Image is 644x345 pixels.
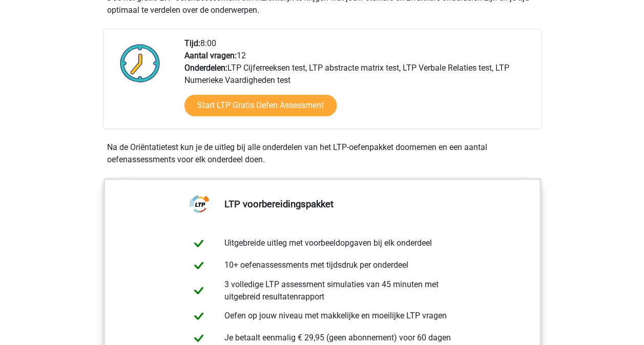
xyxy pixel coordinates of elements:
[184,95,337,116] a: Start LTP Gratis Oefen Assessment
[184,51,237,60] b: Aantal vragen:
[114,37,166,89] img: Klok
[184,63,227,73] b: Onderdelen:
[177,37,541,128] div: 8:00 12 LTP Cijferreeksen test, LTP abstracte matrix test, LTP Verbale Relaties test, LTP Numerie...
[184,38,200,48] b: Tijd:
[103,141,542,166] div: Na de Oriëntatietest kun je de uitleg bij alle onderdelen van het LTP-oefenpakket doornemen en ee...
